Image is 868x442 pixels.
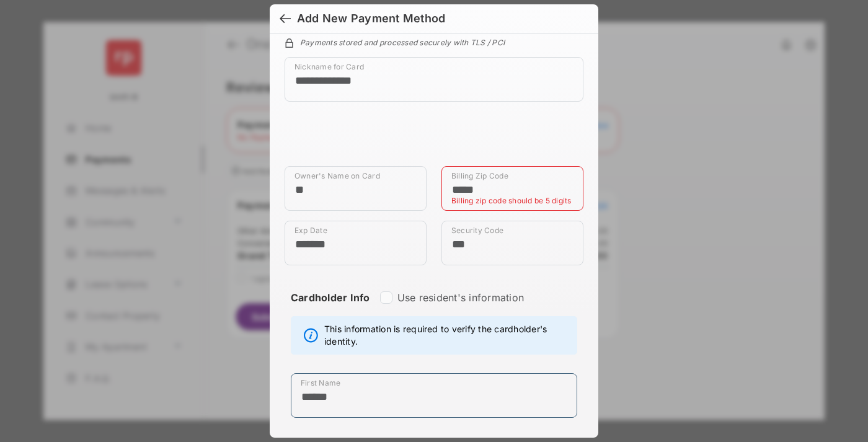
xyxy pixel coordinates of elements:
[285,36,583,47] div: Payments stored and processed securely with TLS / PCI
[397,291,524,304] label: Use resident's information
[297,12,445,25] div: Add New Payment Method
[285,112,583,166] iframe: Credit card field
[324,323,570,348] span: This information is required to verify the cardholder's identity.
[291,291,370,326] strong: Cardholder Info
